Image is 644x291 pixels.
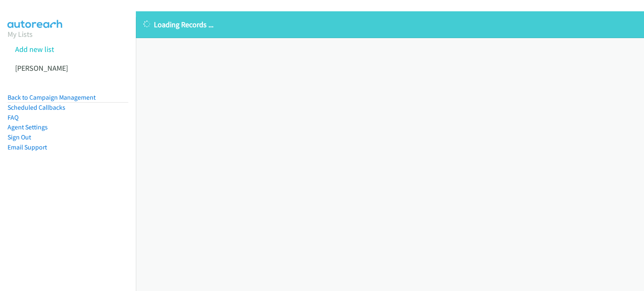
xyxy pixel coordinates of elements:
p: Loading Records ... [143,19,636,30]
a: My Lists [8,29,33,39]
a: Scheduled Callbacks [8,103,65,111]
a: Agent Settings [8,123,48,131]
a: Email Support [8,143,47,151]
a: FAQ [8,113,18,121]
a: Sign Out [8,133,31,141]
a: [PERSON_NAME] [15,63,68,73]
a: Add new list [15,44,54,54]
a: Back to Campaign Management [8,93,96,101]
